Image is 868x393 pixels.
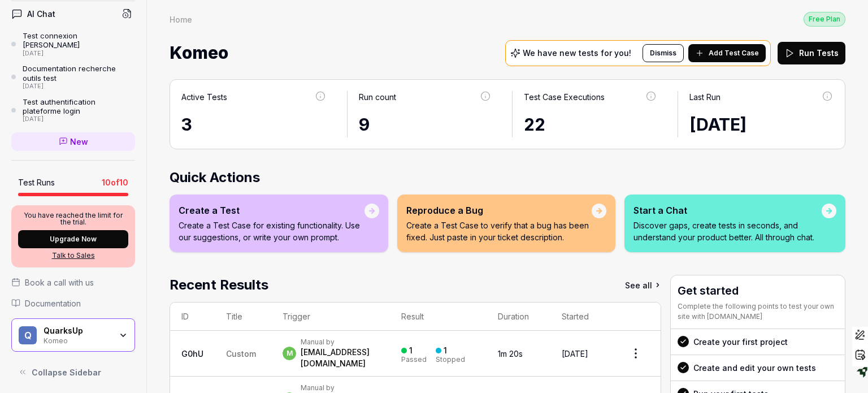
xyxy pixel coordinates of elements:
[406,204,592,217] div: Reproduce a Bug
[301,338,379,347] div: Manual by
[179,219,364,243] p: Create a Test Case for existing functionality. Use our suggestions, or write your own prompt.
[693,336,788,348] div: Create your first project
[102,176,128,188] span: 10 of 10
[11,31,135,57] a: Test connexion [PERSON_NAME][DATE]
[498,349,523,359] time: 1m 20s
[181,349,203,359] a: G0hU
[25,277,94,288] span: Book a call with us
[11,64,135,90] a: Documentation recherche outils test[DATE]
[283,347,296,360] span: m
[18,212,128,226] p: You have reached the limit for the trial.
[23,83,135,90] div: [DATE]
[70,136,88,148] span: New
[11,97,135,123] a: Test authentification plateforme login[DATE]
[406,219,592,243] p: Create a Test Case to verify that a bug has been fixed. Just paste in your ticket description.
[179,204,364,217] div: Create a Test
[27,8,55,20] h4: AI Chat
[688,44,766,62] button: Add Test Case
[625,275,661,295] a: See all
[359,112,492,137] div: 9
[709,48,759,58] span: Add Test Case
[25,297,81,309] span: Documentation
[170,275,268,295] h2: Recent Results
[11,277,135,288] a: Book a call with us
[170,14,192,25] div: Home
[550,303,611,331] th: Started
[18,251,128,261] a: Talk to Sales
[32,366,101,378] span: Collapse Sidebar
[23,64,135,83] div: Documentation recherche outils test
[170,167,845,188] h2: Quick Actions
[301,347,379,369] div: [EMAIL_ADDRESS][DOMAIN_NAME]
[11,132,135,151] a: New
[18,178,55,188] h5: Test Runs
[23,115,135,123] div: [DATE]
[181,91,227,103] div: Active Tests
[487,303,551,331] th: Duration
[633,219,822,243] p: Discover gaps, create tests in seconds, and understand your product better. All through chat.
[409,346,413,356] div: 1
[301,383,379,392] div: Manual by
[689,91,721,103] div: Last Run
[18,230,128,248] button: Upgrade Now
[436,356,465,363] div: Stopped
[23,97,135,116] div: Test authentification plateforme login
[44,326,111,336] div: QuarksUp
[11,318,135,352] button: QQuarksUpKomeo
[19,326,37,344] span: Q
[689,114,747,135] time: [DATE]
[390,303,486,331] th: Result
[271,303,390,331] th: Trigger
[181,112,327,137] div: 3
[693,362,816,374] div: Create and edit your own tests
[523,49,631,57] p: We have new tests for you!
[170,303,215,331] th: ID
[170,38,228,68] span: Komeo
[444,346,447,356] div: 1
[524,91,605,103] div: Test Case Executions
[23,50,135,58] div: [DATE]
[804,11,845,27] button: Free Plan
[524,112,657,137] div: 22
[215,303,271,331] th: Title
[11,297,135,309] a: Documentation
[44,335,111,344] div: Komeo
[678,301,838,322] div: Complete the following points to test your own site with [DOMAIN_NAME]
[678,282,838,299] h3: Get started
[633,204,822,217] div: Start a Chat
[401,356,427,363] div: Passed
[23,31,135,50] div: Test connexion [PERSON_NAME]
[643,44,684,62] button: Dismiss
[226,349,256,359] span: Custom
[11,361,135,383] button: Collapse Sidebar
[359,91,396,103] div: Run count
[562,349,588,359] time: [DATE]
